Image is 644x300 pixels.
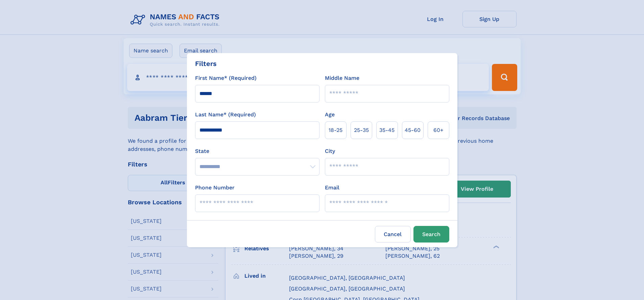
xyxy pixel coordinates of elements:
[329,126,342,134] span: 18‑25
[379,126,395,134] span: 35‑45
[325,184,339,192] label: Email
[325,74,359,82] label: Middle Name
[195,111,256,119] label: Last Name* (Required)
[325,111,335,119] label: Age
[195,59,217,69] div: Filters
[354,126,369,134] span: 25‑35
[195,147,319,155] label: State
[413,226,449,243] button: Search
[433,126,444,134] span: 60+
[195,184,235,192] label: Phone Number
[325,147,335,155] label: City
[375,226,411,243] label: Cancel
[405,126,421,134] span: 45‑60
[195,74,257,82] label: First Name* (Required)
